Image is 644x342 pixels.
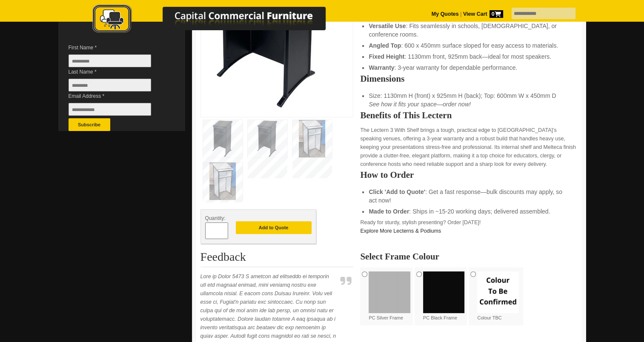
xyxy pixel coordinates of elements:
[423,271,465,321] label: PC Black Frame
[369,188,569,205] li: : Get a fast response—bulk discounts may apply, so act now!
[432,11,459,17] a: My Quotes
[369,53,404,60] strong: Fixed Height
[477,271,519,313] img: Colour TBC
[360,111,577,120] h2: Benefits of This Lectern
[360,228,441,234] a: Explore More Lecterns & Podiums
[69,4,367,38] a: Capital Commercial Furniture Logo
[360,74,577,83] h2: Dimensions
[369,271,410,321] label: PC Silver Frame
[369,41,569,50] li: : 600 x 450mm surface sloped for easy access to materials.
[69,43,164,52] span: First Name *
[423,271,465,313] img: PC Black Frame
[360,171,577,179] h2: How to Order
[69,103,151,116] input: Email Address *
[369,271,410,313] img: PC Silver Frame
[69,4,367,35] img: Capital Commercial Furniture Logo
[69,92,164,100] span: Email Address *
[461,11,503,17] a: View Cart0
[69,68,164,76] span: Last Name *
[236,221,312,234] button: Add to Quote
[360,218,577,235] p: Ready for sturdy, stylish presenting? Order [DATE]!
[69,118,110,131] button: Subscribe
[369,22,569,39] li: : Fits seamlessly in schools, [DEMOGRAPHIC_DATA], or conference rooms.
[369,188,425,195] strong: Click 'Add to Quote'
[463,11,503,17] strong: View Cart
[69,79,151,91] input: Last Name *
[369,23,406,29] strong: Versatile Use
[200,251,354,267] h2: Feedback
[369,207,569,216] li: : Ships in ~15-20 working days; delivered assembled.
[369,101,471,108] em: See how it fits your space—order now!
[369,52,569,61] li: : 1130mm front, 925mm back—ideal for most speakers.
[477,271,519,321] label: Colour TBC
[369,91,569,108] li: Size: 1130mm H (front) x 925mm H (back); Top: 600mm W x 450mm D
[369,42,401,49] strong: Angled Top
[360,126,577,168] p: The Lectern 3 With Shelf brings a tough, practical edge to [GEOGRAPHIC_DATA]’s speaking venues, o...
[69,54,151,67] input: First Name *
[369,208,409,215] strong: Made to Order
[360,252,577,261] h2: Select Frame Colour
[369,64,394,71] strong: Warranty
[369,63,569,72] li: : 3-year warranty for dependable performance.
[205,215,226,221] span: Quantity:
[489,10,503,18] span: 0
